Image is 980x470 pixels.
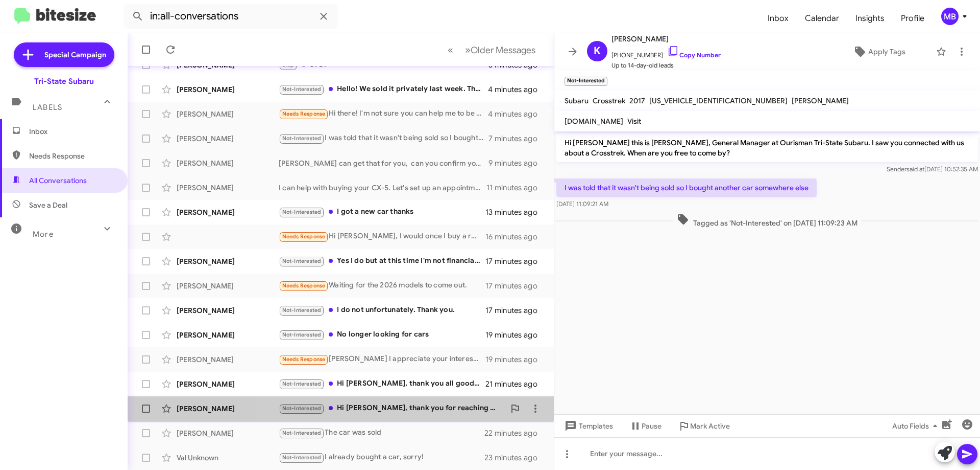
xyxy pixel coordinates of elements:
span: Crosstrek [593,96,625,105]
div: I do not unfortunately. Thank you. [279,304,485,316]
div: Yes I do but at this time I'm not financially able to pay off the remainder of the balance [279,255,485,267]
span: Not-Interested [282,331,322,338]
button: Previous [442,39,459,60]
span: Not-Interested [282,86,322,93]
div: Hi [PERSON_NAME], thank you for reaching out. I've already spoken to one of your sales people, at... [279,402,505,414]
span: Save a Deal [29,200,67,210]
div: [PERSON_NAME] [177,84,279,95]
div: Hi there! I'm not sure you can help me to be honest. I have a 2023 mazda cx50 and need to upgrade... [279,108,488,120]
span: Not-Interested [282,135,322,142]
nav: Page navigation example [442,39,542,60]
span: [PERSON_NAME] [792,96,849,105]
div: [PERSON_NAME] [177,207,279,217]
span: Labels [33,103,62,112]
span: Up to 14-day-old leads [611,60,721,71]
a: Inbox [759,4,797,33]
span: Not-Interested [282,307,322,314]
div: 19 minutes ago [485,330,546,340]
span: Not-Interested [282,258,322,264]
div: [PERSON_NAME] [177,428,279,438]
p: Hi [PERSON_NAME] this is [PERSON_NAME], General Manager at Ourisman Tri-State Subaru. I saw you c... [556,133,978,162]
button: Mark Active [670,417,738,435]
div: 17 minutes ago [485,256,546,266]
div: [PERSON_NAME] [177,404,279,414]
span: Needs Response [282,233,326,240]
input: Search [124,4,338,29]
button: Apply Tags [826,42,931,61]
div: No longer looking for cars [279,329,485,341]
div: Hi [PERSON_NAME], thank you all good now, as I actually just purchased an Equinox [DATE]. I had a... [279,378,485,390]
div: 4 minutes ago [488,109,546,119]
div: [PERSON_NAME] [177,158,279,168]
span: Insights [847,4,893,33]
div: [PERSON_NAME] [177,133,279,144]
div: 13 minutes ago [485,207,546,217]
span: Tagged as 'Not-Interested' on [DATE] 11:09:23 AM [673,213,862,228]
span: said at [906,165,924,173]
div: Val Unknown [177,453,279,463]
div: 9 minutes ago [488,158,546,168]
div: MB [941,8,959,25]
button: Pause [621,417,670,435]
div: [PERSON_NAME] [177,354,279,365]
span: Older Messages [471,44,535,56]
span: Needs Response [282,282,326,289]
div: 19 minutes ago [485,354,546,365]
span: Not-Interested [282,454,322,461]
button: Auto Fields [884,417,949,435]
div: [PERSON_NAME] [177,305,279,316]
span: Subaru [565,96,589,105]
span: Special Campaign [44,50,106,60]
div: I can help with buying your CX-5. Let's set up an appointment to discuss the details in person! W... [279,183,486,193]
div: I already bought a car, sorry! [279,452,484,463]
div: Hi [PERSON_NAME], I would once I buy a replacement. [279,231,485,242]
span: Sender [DATE] 10:52:35 AM [887,165,978,173]
a: Special Campaign [14,42,114,67]
div: 21 minutes ago [485,379,546,389]
span: [PHONE_NUMBER] [611,45,721,60]
span: Needs Response [29,151,116,161]
div: 4 minutes ago [488,84,546,95]
span: « [448,43,453,56]
span: Needs Response [282,110,326,117]
span: Mark Active [690,417,730,435]
div: Tri-State Subaru [34,76,94,86]
small: Not-Interested [565,77,607,86]
span: Not-Interested [282,209,322,215]
span: More [33,230,54,239]
div: [PERSON_NAME] can get that for you, can you confirm your zip code [279,158,488,168]
a: Calendar [797,4,847,33]
div: 16 minutes ago [485,232,546,242]
div: [PERSON_NAME] [177,109,279,119]
div: [PERSON_NAME] [177,379,279,389]
div: 23 minutes ago [484,453,546,463]
span: [DOMAIN_NAME] [565,117,623,126]
span: Needs Response [282,356,326,363]
a: Copy Number [667,51,721,59]
span: Not-Interested [282,430,322,436]
div: [PERSON_NAME] [177,281,279,291]
span: Auto Fields [892,417,941,435]
div: [PERSON_NAME] [177,183,279,193]
span: [PERSON_NAME] [611,33,721,45]
span: K [594,43,601,59]
span: [US_VEHICLE_IDENTIFICATION_NUMBER] [649,96,788,105]
span: Pause [642,417,661,435]
div: 17 minutes ago [485,281,546,291]
span: Not-Interested [282,405,322,412]
div: I was told that it wasn't being sold so I bought another car somewhere else [279,132,488,144]
p: I was told that it wasn't being sold so I bought another car somewhere else [556,178,817,197]
div: 17 minutes ago [485,305,546,316]
span: Apply Tags [868,42,905,61]
button: Next [459,39,542,60]
div: 11 minutes ago [486,183,546,193]
span: [DATE] 11:09:21 AM [556,200,608,208]
a: Profile [893,4,933,33]
span: » [465,43,471,56]
div: [PERSON_NAME] I appreciate your interest in us. I have 5 months left on a 200/mo lease on a Honda... [279,353,485,365]
button: Templates [554,417,621,435]
span: Visit [627,117,641,126]
div: [PERSON_NAME] [177,256,279,266]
